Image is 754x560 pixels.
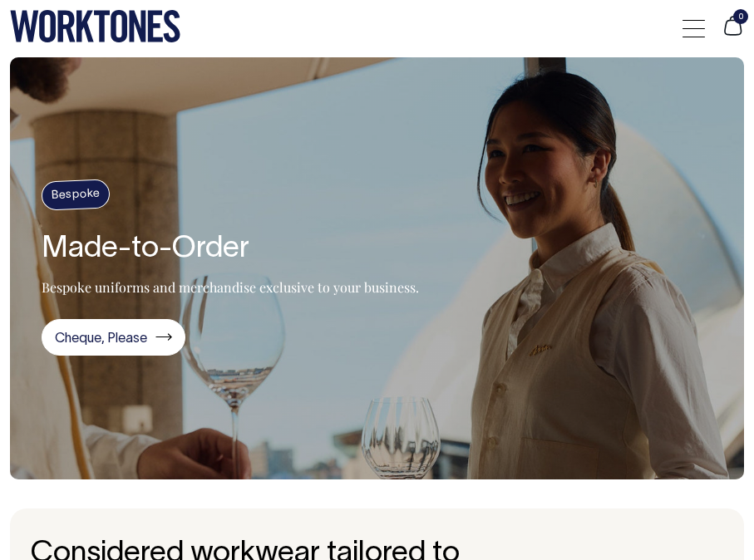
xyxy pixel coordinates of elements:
[722,27,744,39] a: 0
[733,9,748,24] span: 0
[42,279,419,296] p: Bespoke uniforms and merchandise exclusive to your business.
[42,319,185,356] a: Cheque, Please
[41,179,110,211] h4: Bespoke
[42,233,419,266] h1: Made-to-Order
